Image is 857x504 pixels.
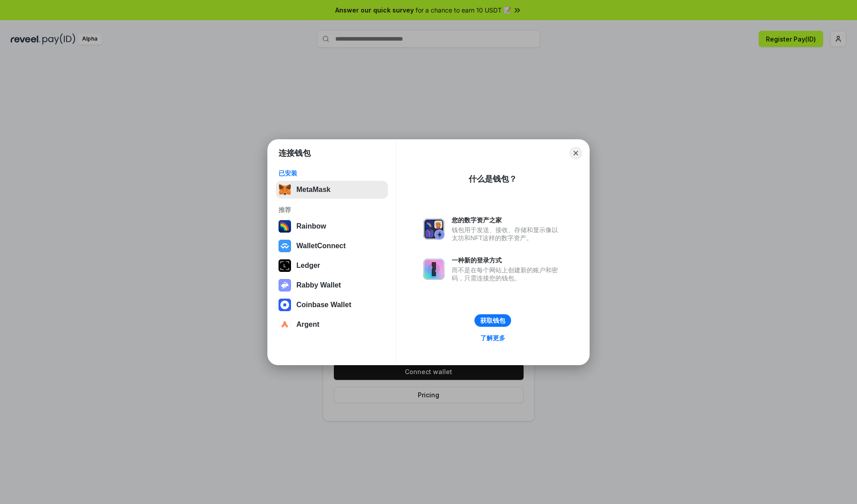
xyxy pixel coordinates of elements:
[296,242,346,250] div: WalletConnect
[452,266,562,282] div: 而不是在每个网站上创建新的账户和密码，只需连接您的钱包。
[276,257,388,275] button: Ledger
[423,218,445,240] img: svg+xml,%3Csvg%20xmlns%3D%22http%3A%2F%2Fwww.w3.org%2F2000%2Fsvg%22%20fill%3D%22none%22%20viewBox...
[279,148,311,158] h1: 连接钱包
[279,240,291,252] img: svg+xml,%3Csvg%20width%3D%2228%22%20height%3D%2228%22%20viewBox%3D%220%200%2028%2028%22%20fill%3D...
[452,256,562,264] div: 一种新的登录方式
[276,237,388,255] button: WalletConnect
[570,147,582,159] button: Close
[469,174,517,184] div: 什么是钱包？
[452,226,562,242] div: 钱包用于发送、接收、存储和显示像以太坊和NFT这样的数字资产。
[475,332,511,344] a: 了解更多
[452,216,562,224] div: 您的数字资产之家
[276,276,388,294] button: Rabby Wallet
[474,314,511,327] button: 获取钱包
[279,206,385,214] div: 推荐
[279,169,385,177] div: 已安装
[279,318,291,331] img: svg+xml,%3Csvg%20width%3D%2228%22%20height%3D%2228%22%20viewBox%3D%220%200%2028%2028%22%20fill%3D...
[279,183,291,196] img: svg+xml,%3Csvg%20fill%3D%22none%22%20height%3D%2233%22%20viewBox%3D%220%200%2035%2033%22%20width%...
[279,259,291,272] img: svg+xml,%3Csvg%20xmlns%3D%22http%3A%2F%2Fwww.w3.org%2F2000%2Fsvg%22%20width%3D%2228%22%20height%3...
[276,296,388,314] button: Coinbase Wallet
[296,222,326,230] div: Rainbow
[296,262,320,270] div: Ledger
[276,217,388,235] button: Rainbow
[279,279,291,292] img: svg+xml,%3Csvg%20xmlns%3D%22http%3A%2F%2Fwww.w3.org%2F2000%2Fsvg%22%20fill%3D%22none%22%20viewBox...
[279,220,291,233] img: svg+xml,%3Csvg%20width%3D%22120%22%20height%3D%22120%22%20viewBox%3D%220%200%20120%20120%22%20fil...
[296,301,351,309] div: Coinbase Wallet
[276,181,388,199] button: MetaMask
[279,299,291,311] img: svg+xml,%3Csvg%20width%3D%2228%22%20height%3D%2228%22%20viewBox%3D%220%200%2028%2028%22%20fill%3D...
[423,258,445,280] img: svg+xml,%3Csvg%20xmlns%3D%22http%3A%2F%2Fwww.w3.org%2F2000%2Fsvg%22%20fill%3D%22none%22%20viewBox...
[296,186,330,194] div: MetaMask
[480,317,505,325] div: 获取钱包
[276,316,388,333] button: Argent
[480,334,505,342] div: 了解更多
[296,281,341,289] div: Rabby Wallet
[296,321,320,329] div: Argent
